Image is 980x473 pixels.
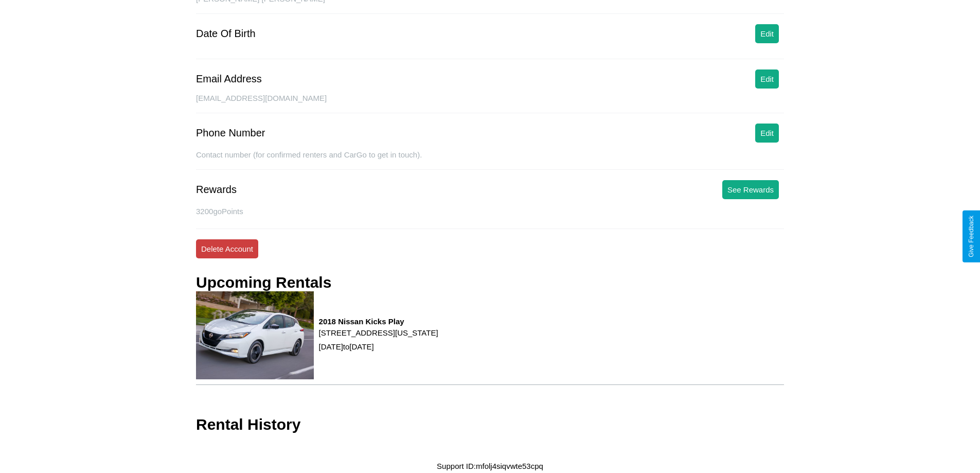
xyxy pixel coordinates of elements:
[196,291,314,379] img: rental
[196,274,331,291] h3: Upcoming Rentals
[196,239,258,258] button: Delete Account
[755,124,779,143] button: Edit
[196,94,784,113] div: [EMAIL_ADDRESS][DOMAIN_NAME]
[755,69,779,89] button: Edit
[319,340,438,354] p: [DATE] to [DATE]
[196,416,300,433] h3: Rental History
[437,459,543,473] p: Support ID: mfolj4siqvwte53cpq
[196,127,265,139] div: Phone Number
[196,204,784,218] p: 3200 goPoints
[196,184,237,196] div: Rewards
[319,326,438,340] p: [STREET_ADDRESS][US_STATE]
[319,317,438,326] h3: 2018 Nissan Kicks Play
[196,73,262,85] div: Email Address
[196,150,784,170] div: Contact number (for confirmed renters and CarGo to get in touch).
[968,216,975,257] div: Give Feedback
[755,24,779,43] button: Edit
[722,180,779,199] button: See Rewards
[196,28,256,40] div: Date Of Birth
